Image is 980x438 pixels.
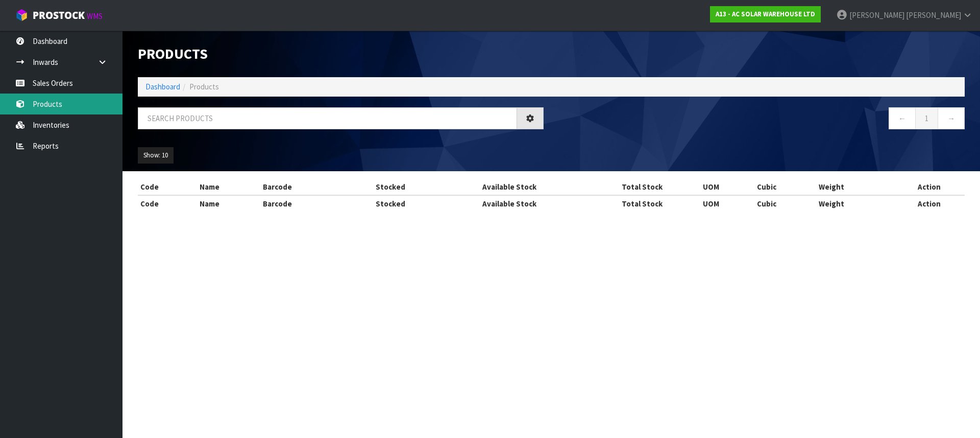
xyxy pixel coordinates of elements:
[716,10,815,18] strong: A13 - AC SOLAR WAREHOUSE LTD
[889,107,916,129] a: ←
[559,107,965,132] nav: Page navigation
[197,195,260,212] th: Name
[15,9,28,21] img: cube-alt.png
[754,179,816,195] th: Cubic
[894,179,965,195] th: Action
[816,195,894,212] th: Weight
[434,179,584,195] th: Available Stock
[816,179,894,195] th: Weight
[33,9,85,22] span: ProStock
[260,195,347,212] th: Barcode
[347,195,434,212] th: Stocked
[906,10,961,20] span: [PERSON_NAME]
[87,11,103,21] small: WMS
[938,107,965,129] a: →
[700,195,754,212] th: UOM
[434,195,584,212] th: Available Stock
[894,195,965,212] th: Action
[584,179,700,195] th: Total Stock
[915,107,938,129] a: 1
[145,82,180,91] a: Dashboard
[849,10,904,20] span: [PERSON_NAME]
[138,46,544,62] h1: Products
[754,195,816,212] th: Cubic
[189,82,219,91] span: Products
[197,179,260,195] th: Name
[138,179,197,195] th: Code
[700,179,754,195] th: UOM
[138,107,517,129] input: Search products
[260,179,347,195] th: Barcode
[584,195,700,212] th: Total Stock
[138,147,174,164] button: Show: 10
[347,179,434,195] th: Stocked
[138,195,197,212] th: Code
